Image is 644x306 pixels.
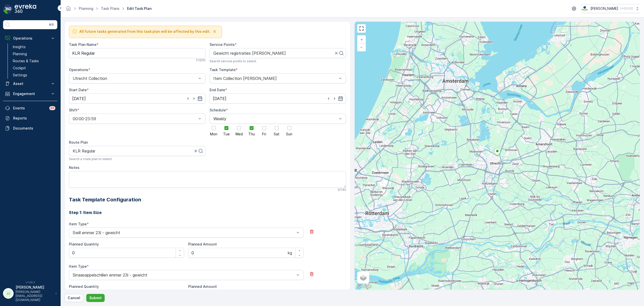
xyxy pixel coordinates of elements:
a: Zoom In [358,36,365,43]
a: Zoom Out [358,43,365,51]
p: Submit [89,295,102,300]
a: Routes & Tasks [11,57,57,65]
span: Sun [286,132,292,136]
button: Operations [3,33,57,43]
span: Wed [235,132,243,136]
label: Planned Quantity [69,242,99,246]
button: [PERSON_NAME](+02:00) [581,4,640,13]
p: Engagement [13,91,47,96]
button: Engagement [3,89,57,99]
a: Open this area in Google Maps (opens a new window) [356,283,373,290]
p: Cockpit [13,66,26,71]
img: logo_dark-DEwI_e13.png [15,4,36,14]
p: ( +02:00 ) [620,7,633,11]
span: Search service points to select. [210,59,257,63]
p: kg [288,250,292,256]
button: JJ[PERSON_NAME][PERSON_NAME][EMAIL_ADDRESS][DOMAIN_NAME] [3,285,57,302]
label: Planned Amount [188,242,217,246]
p: Routes & Tasks [13,58,39,64]
button: Cancel [65,294,83,302]
label: Service Points [210,42,235,47]
a: Planning [79,6,93,11]
p: 0 / 140 [338,188,346,192]
a: Documents [3,123,57,133]
span: v 1.49.3 [3,281,57,284]
label: Schedule [210,108,226,112]
p: 99 [50,106,54,110]
label: Route Plan [69,140,88,144]
span: Search a route plan to select. [69,157,112,161]
label: End Date [210,88,225,92]
p: [PERSON_NAME][EMAIL_ADDRESS][DOMAIN_NAME] [16,290,53,302]
p: Cancel [68,295,80,300]
p: ⌘B [49,23,54,27]
img: Google [356,283,373,290]
span: + [360,37,363,42]
a: Reports [3,113,57,123]
p: Reports [13,116,55,121]
p: Documents [13,126,55,131]
a: Events99 [3,103,57,113]
button: Asset [3,79,57,89]
label: Operations [69,68,88,72]
a: Task Plans [101,6,119,11]
h3: Step 1: Item Size [69,209,346,216]
p: [PERSON_NAME] [16,285,53,290]
div: JJ [4,289,12,297]
p: Planning [13,51,27,56]
button: Submit [86,294,105,302]
a: Planning [11,50,57,57]
label: Item Type [69,222,87,226]
span: Tue [223,132,230,136]
p: Settings [13,73,27,78]
p: 11 / 200 [196,58,206,62]
label: Notes [69,165,79,170]
img: logo [3,4,13,14]
p: Events [13,106,46,111]
a: View Fullscreen [358,25,365,32]
label: Planned Amount [188,284,217,289]
h2: Task Template Configuration [69,196,346,203]
span: Fri [262,132,266,136]
span: Sat [274,132,279,136]
a: Layers [358,272,369,283]
label: Start Date [69,88,87,92]
label: Item Type [69,264,87,268]
a: Settings [11,72,57,79]
p: Operations [13,36,47,41]
span: Mon [210,132,217,136]
span: Thu [248,132,255,136]
input: dd/mm/yyyy [210,94,346,104]
input: dd/mm/yyyy [69,94,206,104]
label: Shift [69,108,77,112]
p: Insights [13,44,26,49]
p: [PERSON_NAME] [590,6,618,11]
a: Insights [11,43,57,50]
span: Edit Task Plan [126,6,153,11]
img: basis-logo_rgb2x.png [581,6,588,11]
label: Task Plan Name [69,42,97,47]
span: − [360,45,363,49]
span: All future tasks generated from this task plan will be affected by this edit. [79,29,211,34]
label: Planned Quantity [69,284,99,289]
p: Asset [13,81,47,86]
a: Homepage [66,8,71,12]
label: Task Template [210,68,236,72]
a: Cockpit [11,65,57,72]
